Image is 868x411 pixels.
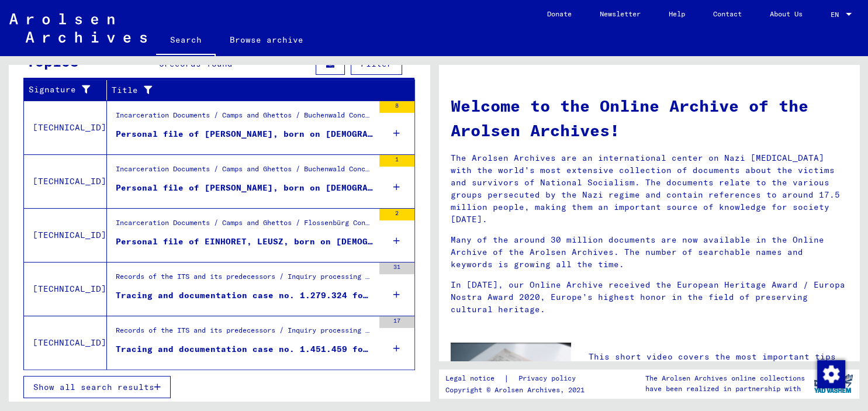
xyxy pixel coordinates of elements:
[116,343,374,355] div: Tracing and documentation case no. 1.451.459 for [PERSON_NAME] born [DEMOGRAPHIC_DATA]
[379,263,414,274] div: 31
[116,271,374,288] div: Records of the ITS and its predecessors / Inquiry processing / ITS case files as of 1947 / Reposi...
[445,385,590,395] p: Copyright © Arolsen Archives, 2021
[24,316,107,369] td: [TECHNICAL_ID]
[451,234,848,271] p: Many of the around 30 million documents are now available in the Online Archive of the Arolsen Ar...
[112,81,400,99] div: Title
[645,373,805,384] p: The Arolsen Archives online collections
[24,101,107,154] td: [TECHNICAL_ID]
[645,384,805,394] p: have been realized in partnership with
[29,84,92,96] div: Signature
[116,289,374,302] div: Tracing and documentation case no. 1.279.324 for [PERSON_NAME] born [DEMOGRAPHIC_DATA]
[451,343,571,408] img: video.jpg
[116,217,374,234] div: Incarceration Documents / Camps and Ghettos / Flossenbürg Concentration Camp / Individual Documen...
[379,209,414,220] div: 2
[509,372,590,385] a: Privacy policy
[817,360,845,388] img: Change consent
[451,279,848,316] p: In [DATE], our Online Archive received the European Heritage Award / Europa Nostra Award 2020, Eu...
[164,58,233,69] span: records found
[116,164,374,180] div: Incarceration Documents / Camps and Ghettos / Buchenwald Concentration Camp / Individual Document...
[24,154,107,208] td: [TECHNICAL_ID]
[156,26,216,56] a: Search
[112,84,386,96] div: Title
[116,236,374,248] div: Personal file of EINHORET, LEUSZ, born on [DEMOGRAPHIC_DATA]
[445,372,590,385] div: |
[589,351,848,375] p: This short video covers the most important tips for searching the Online Archive.
[33,382,154,392] span: Show all search results
[159,58,164,69] span: 6
[116,128,374,140] div: Personal file of [PERSON_NAME], born on [DEMOGRAPHIC_DATA]
[361,58,392,69] span: Filter
[24,262,107,316] td: [TECHNICAL_ID]
[379,316,414,328] div: 17
[29,81,106,99] div: Signature
[116,110,374,126] div: Incarceration Documents / Camps and Ghettos / Buchenwald Concentration Camp / Individual Document...
[379,155,414,167] div: 1
[216,26,317,54] a: Browse archive
[379,101,414,113] div: 8
[116,325,374,341] div: Records of the ITS and its predecessors / Inquiry processing / ITS case files as of 1947 / Reposi...
[23,376,171,398] button: Show all search results
[445,372,504,385] a: Legal notice
[24,208,107,262] td: [TECHNICAL_ID]
[9,13,147,43] img: Arolsen_neg.svg
[831,11,843,19] span: EN
[451,94,848,143] h1: Welcome to the Online Archive of the Arolsen Archives!
[116,182,374,194] div: Personal file of [PERSON_NAME], born on [DEMOGRAPHIC_DATA]
[811,369,855,398] img: yv_logo.png
[451,152,848,226] p: The Arolsen Archives are an international center on Nazi [MEDICAL_DATA] with the world’s most ext...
